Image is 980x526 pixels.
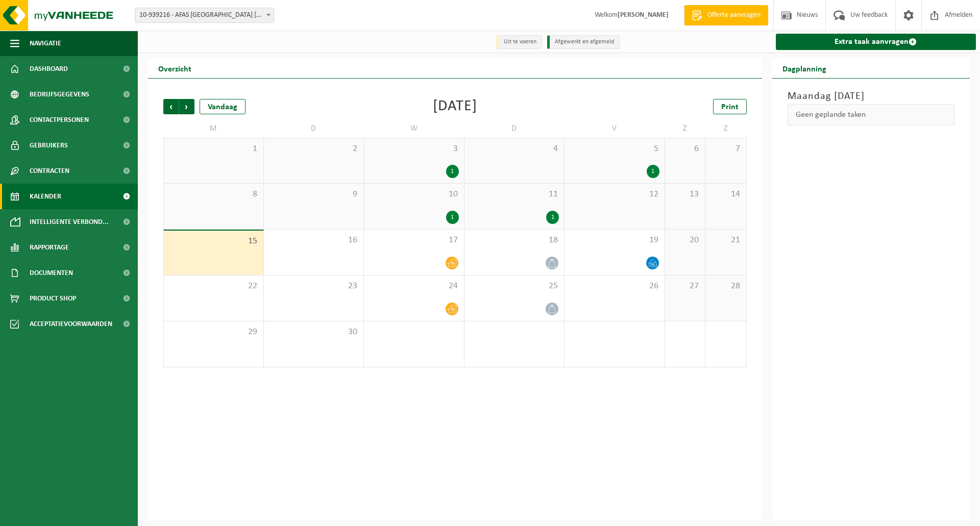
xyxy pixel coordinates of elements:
span: 5 [570,143,659,155]
span: 28 [710,281,741,292]
span: 15 [169,236,258,247]
span: 19 [570,235,659,246]
span: 27 [670,281,700,292]
span: 10-939216 - AFAS BELGIUM NV - KONTICH [135,8,274,22]
span: 11 [470,189,559,200]
td: M [163,119,264,138]
span: Documenten [30,260,73,286]
span: 2 [269,143,359,155]
span: Rapportage [30,235,69,260]
td: W [364,119,464,138]
div: 1 [647,165,659,178]
span: 12 [570,189,659,200]
span: 3 [369,143,459,155]
div: 1 [446,211,459,224]
li: Afgewerkt en afgemeld [547,35,620,49]
span: 4 [470,143,559,155]
span: Contactpersonen [30,107,89,133]
td: V [565,119,665,138]
span: Product Shop [30,286,76,311]
h2: Dagplanning [772,58,837,78]
span: 6 [670,143,700,155]
span: 18 [470,235,559,246]
li: Uit te voeren [496,35,542,49]
span: Volgende [179,99,194,114]
a: Print [713,99,747,114]
span: 13 [670,189,700,200]
span: 1 [169,143,258,155]
span: Dashboard [30,56,68,82]
div: Vandaag [200,99,246,114]
span: 30 [269,327,359,338]
span: 26 [570,281,659,292]
div: [DATE] [433,99,477,114]
span: 9 [269,189,359,200]
span: 7 [710,143,741,155]
h2: Overzicht [148,58,202,78]
span: 10-939216 - AFAS BELGIUM NV - KONTICH [135,8,274,23]
td: D [464,119,565,138]
div: Geen geplande taken [788,104,955,126]
span: 8 [169,189,258,200]
span: 22 [169,281,258,292]
div: 1 [446,165,459,178]
span: 16 [269,235,359,246]
iframe: chat widget [5,504,170,526]
a: Extra taak aanvragen [776,34,976,50]
td: Z [705,119,746,138]
h3: Maandag [DATE] [788,89,955,104]
span: 21 [710,235,741,246]
strong: [PERSON_NAME] [618,11,669,19]
div: 1 [546,211,559,224]
span: 23 [269,281,359,292]
td: Z [665,119,706,138]
td: D [264,119,364,138]
span: 25 [470,281,559,292]
span: Print [721,103,739,111]
a: Offerte aanvragen [684,5,768,26]
span: Navigatie [30,31,61,56]
span: Contracten [30,158,69,184]
span: 10 [369,189,459,200]
span: 24 [369,281,459,292]
span: 17 [369,235,459,246]
span: Acceptatievoorwaarden [30,311,112,337]
span: 29 [169,327,258,338]
span: Intelligente verbond... [30,209,109,235]
span: Kalender [30,184,61,209]
span: Vorige [163,99,179,114]
span: Bedrijfsgegevens [30,82,89,107]
span: Offerte aanvragen [705,10,763,20]
span: 14 [710,189,741,200]
span: 20 [670,235,700,246]
span: Gebruikers [30,133,68,158]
